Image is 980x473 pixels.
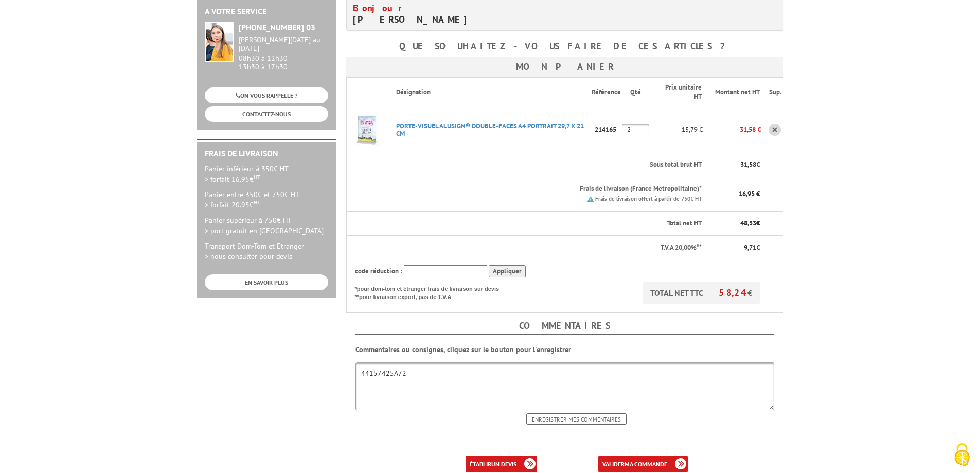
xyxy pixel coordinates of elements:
[761,77,783,107] th: Sup.
[388,77,592,107] th: Désignation
[711,219,760,229] p: €
[205,189,328,210] p: Panier entre 350€ et 750€ HT
[399,40,730,52] b: Que souhaitez-vous faire de ces articles ?
[353,2,407,14] span: Bonjour
[491,460,516,468] b: un devis
[744,243,756,252] span: 9,71
[239,36,328,71] div: 08h30 à 12h30 13h30 à 17h30
[703,120,761,138] p: 31,58 €
[355,345,571,354] b: Commentaires ou consignes, cliquez sur le bouton pour l'enregistrer
[711,243,760,253] p: €
[396,184,702,194] p: Frais de livraison (France Metropolitaine)*
[205,174,260,184] span: > forfait 16.95€
[239,36,328,53] div: [PERSON_NAME][DATE] au [DATE]
[347,109,388,150] img: PORTE-VISUEL ALUSIGN® DOUBLE-FACES A4 PORTRAIT 29,7 X 21 CM
[643,282,760,304] p: TOTAL NET TTC €
[949,442,975,468] img: Cookies (fenêtre modale)
[598,456,688,472] a: validerma commande
[739,189,760,198] span: 16,95 €
[592,87,621,97] p: Référence
[740,219,756,227] span: 48,53
[587,196,594,202] img: picto.png
[592,120,622,138] p: 214165
[489,265,526,278] input: Appliquer
[711,160,760,170] p: €
[205,215,328,236] p: Panier supérieur à 750€ HT
[205,87,328,103] a: ON VOUS RAPPELLE ?
[355,243,702,253] p: T.V.A 20,00%**
[355,318,774,335] h4: Commentaires
[205,7,328,16] h2: A votre service
[205,106,328,122] a: CONTACTEZ-NOUS
[205,241,328,261] p: Transport Dom-Tom et Etranger
[355,362,774,410] textarea: 44157425A72
[622,77,649,107] th: Qté
[205,252,292,261] span: > nous consulter pour devis
[239,22,315,32] strong: [PHONE_NUMBER] 03
[205,200,260,209] span: > forfait 20.95€
[205,22,234,62] img: widget-service.jpg
[649,120,703,138] p: 15,79 €
[355,267,402,275] span: code réduction :
[205,226,324,235] span: > port gratuit en [GEOGRAPHIC_DATA]
[254,199,260,206] sup: HT
[396,121,584,138] a: PORTE-VISUEL ALUSIGN® DOUBLE-FACES A4 PORTRAIT 29,7 X 21 CM
[740,160,756,169] span: 31,58
[625,460,667,468] b: ma commande
[205,164,328,184] p: Panier inférieur à 350€ HT
[205,274,328,290] a: EN SAVOIR PLUS
[254,173,260,180] sup: HT
[719,287,747,299] span: 58,24
[526,413,627,425] input: Enregistrer mes commentaires
[595,195,702,202] small: Frais de livraison offert à partir de 750€ HT
[353,3,557,25] h4: [PERSON_NAME]
[346,57,783,77] h3: Mon panier
[711,87,760,97] p: Montant net HT
[205,149,328,159] h2: Frais de Livraison
[466,456,537,472] a: établirun devis
[388,153,703,177] th: Sous total brut HT
[944,438,980,473] button: Cookies (fenêtre modale)
[657,83,702,102] p: Prix unitaire HT
[355,282,509,301] p: *pour dom-tom et étranger frais de livraison sur devis **pour livraison export, pas de T.V.A
[355,219,702,229] p: Total net HT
